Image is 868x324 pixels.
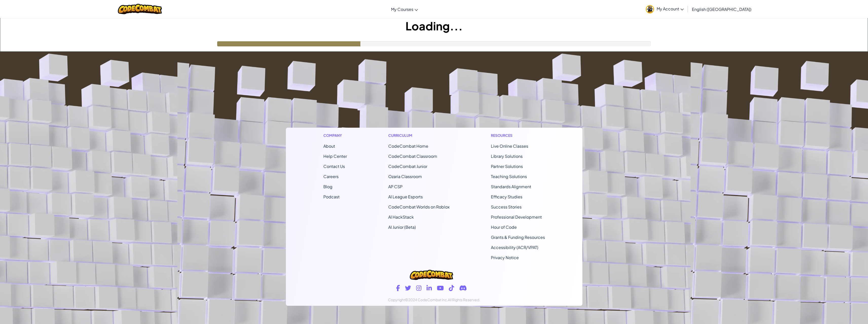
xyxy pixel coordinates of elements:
[323,143,335,149] a: About
[388,133,450,138] h1: Curriculum
[491,214,542,220] a: Professional Development
[491,194,522,199] a: Efficacy Studies
[388,214,414,220] a: AI HackStack
[323,174,339,179] a: Careers
[389,2,420,16] a: My Courses
[448,297,480,302] span: All Rights Reserved.
[491,174,527,179] a: Teaching Solutions
[388,184,402,189] a: AP CSP
[491,235,545,240] a: Grants & Funding Resources
[388,194,423,199] a: AI League Esports
[643,1,686,17] a: My Account
[0,18,868,34] h1: Loading...
[323,194,340,199] a: Podcast
[689,2,754,16] a: English ([GEOGRAPHIC_DATA])
[323,184,333,189] a: Blog
[388,164,427,169] a: CodeCombat Junior
[491,164,523,169] a: Partner Solutions
[323,133,347,138] h1: Company
[646,5,654,13] img: avatar
[491,245,538,250] a: Accessibility (ACR/VPAT)
[323,154,347,159] a: Help Center
[323,164,345,169] span: Contact Us
[491,224,517,230] a: Hour of Code
[491,154,523,159] a: Library Solutions
[692,7,751,12] span: English ([GEOGRAPHIC_DATA])
[405,297,448,302] span: ©2024 CodeCombat Inc.
[118,4,162,14] img: CodeCombat logo
[491,133,545,138] h1: Resources
[391,7,413,12] span: My Courses
[388,154,437,159] a: CodeCombat Classroom
[657,6,684,11] span: My Account
[388,297,405,302] span: Copyright
[388,224,416,230] a: AI Junior (Beta)
[410,270,453,280] img: CodeCombat logo
[491,184,531,189] a: Standards Alignment
[388,204,450,209] a: CodeCombat Worlds on Roblox
[388,174,422,179] a: Ozaria Classroom
[388,143,428,149] span: CodeCombat Home
[491,204,522,209] a: Success Stories
[491,255,519,260] a: Privacy Notice
[491,143,528,149] a: Live Online Classes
